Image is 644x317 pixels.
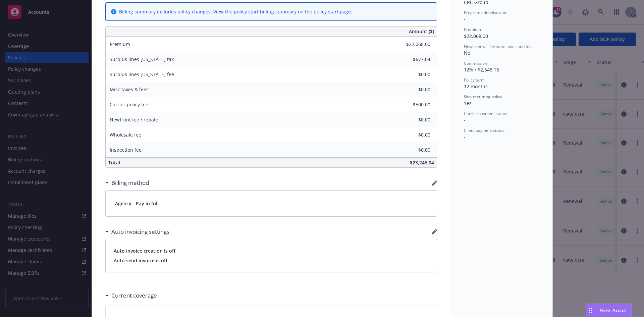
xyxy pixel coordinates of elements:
span: Yes [464,100,472,106]
span: Surplus lines [US_STATE] fee [110,71,174,77]
span: Client payment status [464,127,504,133]
span: Policy term [464,77,485,83]
span: 12 months [464,83,488,90]
span: Auto send invoice is off [114,257,429,264]
span: Nova Assist [600,307,626,313]
span: Commission [464,60,487,66]
span: - [464,134,466,140]
span: Misc taxes & fees [110,86,149,93]
span: Carrier payment status [464,111,507,116]
span: $22,068.00 [464,33,488,39]
span: Wholesale fee [110,131,141,138]
div: Current coverage [105,291,157,300]
span: Total [108,159,120,166]
input: 0.00 [391,130,434,140]
span: Inspection fee [110,147,142,153]
div: Auto invoicing settings [105,227,169,236]
span: Surplus lines [US_STATE] tax [110,56,174,62]
input: 0.00 [391,85,434,95]
span: Premium [464,27,481,32]
h3: Auto invoicing settings [111,227,169,236]
span: - [464,117,466,123]
input: 0.00 [391,115,434,125]
span: Premium [110,41,130,47]
span: $23,245.04 [410,159,434,166]
div: Billing method [105,178,149,187]
h3: Current coverage [111,291,157,300]
input: 0.00 [391,39,434,49]
input: 0.00 [391,69,434,80]
span: No [464,50,470,56]
div: Billing summary includes policy changes. View the policy start billing summary on the . [119,8,352,15]
span: - [464,16,466,22]
input: 0.00 [391,145,434,155]
div: Agency - Pay in full [106,191,437,216]
span: Non-recurring policy [464,94,502,100]
input: 0.00 [391,100,434,110]
span: 12% / $2,648.16 [464,66,499,73]
span: Program administrator [464,10,507,15]
span: Newfront will file state taxes and fees [464,44,534,49]
span: Carrier policy fee [110,101,148,108]
input: 0.00 [391,54,434,64]
span: Amount ($) [409,28,434,35]
h3: Billing method [111,178,149,187]
a: policy start page [314,8,351,15]
span: Newfront fee / rebate [110,116,158,123]
button: Nova Assist [586,304,632,317]
span: Auto invoice creation is off [114,247,429,254]
div: Drag to move [586,304,594,317]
